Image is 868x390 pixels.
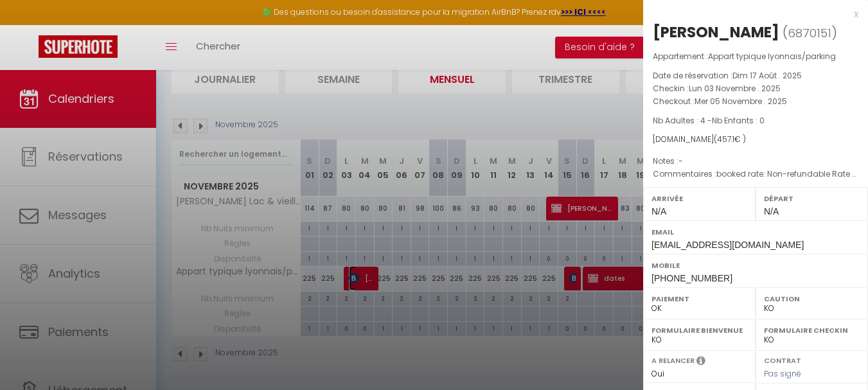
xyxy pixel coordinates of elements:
[764,324,860,337] label: Formulaire Checkin
[651,292,747,305] label: Paiement
[788,25,831,41] span: 6870151
[764,355,801,364] label: Contrat
[651,355,695,366] label: A relancer
[651,324,747,337] label: Formulaire Bienvenue
[764,206,779,217] span: N/A
[714,134,746,145] span: ( € )
[653,22,779,42] div: [PERSON_NAME]
[651,273,732,283] span: [PHONE_NUMBER]
[653,134,858,146] div: [DOMAIN_NAME]
[653,50,858,63] p: Appartement :
[651,206,666,217] span: N/A
[689,83,781,94] span: Lun 03 Novembre . 2025
[732,70,802,81] span: Dim 17 Août . 2025
[653,155,858,168] p: Notes :
[653,95,858,108] p: Checkout :
[651,192,747,205] label: Arrivée
[653,168,858,181] p: Commentaires :
[678,155,683,166] span: -
[696,355,705,369] i: Sélectionner OUI si vous souhaiter envoyer les séquences de messages post-checkout
[695,96,787,107] span: Mer 05 Novembre . 2025
[653,115,765,126] span: Nb Adultes : 4 -
[712,115,765,126] span: Nb Enfants : 0
[764,192,860,205] label: Départ
[653,82,858,95] p: Checkin :
[643,6,858,22] div: x
[651,240,804,250] span: [EMAIL_ADDRESS][DOMAIN_NAME]
[653,69,858,82] p: Date de réservation :
[764,292,860,305] label: Caution
[783,24,837,42] span: ( )
[764,368,801,379] span: Pas signé
[651,226,860,238] label: Email
[708,51,836,62] span: Appart typique lyonnais/parking
[651,259,860,272] label: Mobile
[717,134,734,145] span: 457.1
